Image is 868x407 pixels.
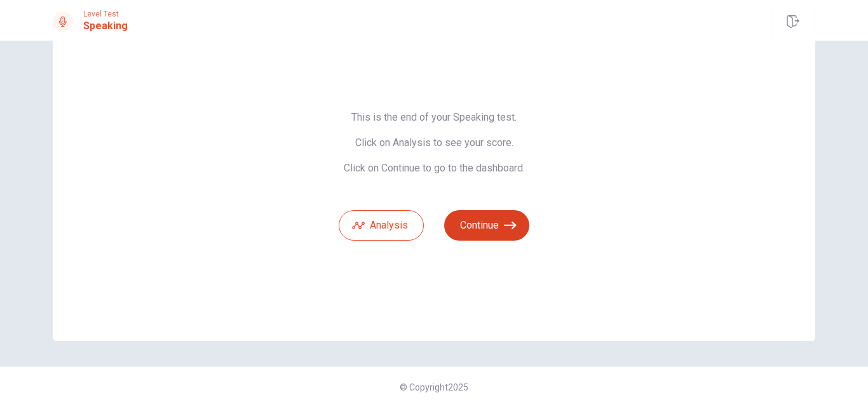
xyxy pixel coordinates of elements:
[444,210,529,241] button: Continue
[339,111,529,175] span: This is the end of your Speaking test. Click on Analysis to see your score. Click on Continue to ...
[400,382,468,392] span: © Copyright 2025
[339,210,424,241] button: Analysis
[83,10,128,18] span: Level Test
[83,18,128,34] h1: Speaking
